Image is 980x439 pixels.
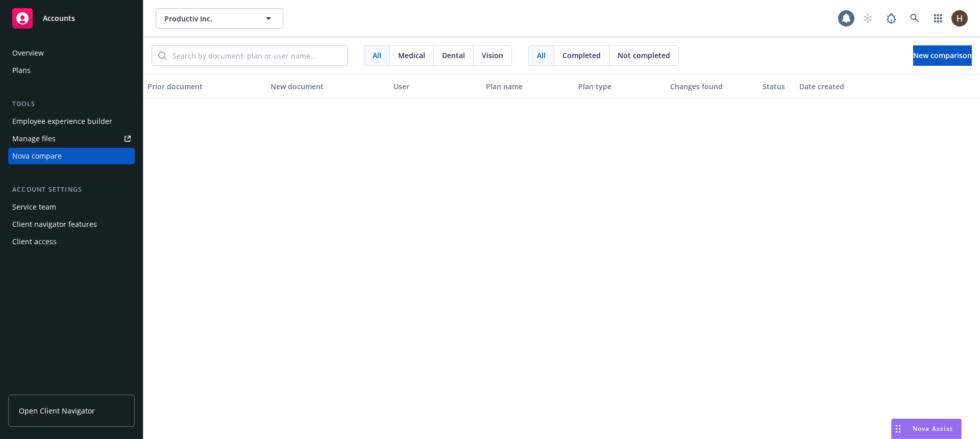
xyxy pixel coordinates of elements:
div: Date created [799,81,884,92]
div: Service team [12,199,56,215]
a: Client access [8,234,135,250]
div: User [394,81,478,92]
a: Report a Bug [881,8,901,29]
span: Accounts [43,14,75,22]
div: New document [271,81,385,92]
button: Date created [795,74,888,98]
div: Plan type [578,81,663,92]
a: Service team [8,199,135,215]
div: Status [763,81,791,92]
button: Changes found [666,74,758,98]
a: Search [904,8,925,29]
div: Plan name [486,81,570,92]
div: Account settings [8,185,135,195]
div: Client access [12,234,57,250]
button: New comparison [913,45,972,66]
span: Open Client Navigator [19,405,95,416]
span: Productiv Inc. [164,13,253,24]
button: User [389,74,482,98]
button: Status [758,74,795,98]
div: Overview [12,45,44,61]
a: Start snowing [857,8,878,29]
span: New comparison [913,50,972,60]
div: Nova compare [12,148,62,164]
button: Prior document [143,74,266,98]
img: photo [951,10,968,27]
button: New document [266,74,389,98]
div: Changes found [670,81,754,92]
span: Completed [562,50,601,61]
div: Manage files [12,131,56,147]
span: Not completed [618,50,670,61]
span: Medical [398,50,425,61]
button: Nova Assist [891,419,962,439]
button: Plan type [574,74,667,98]
div: Employee experience builder [12,113,112,130]
span: All [537,50,546,61]
input: Search by document, plan or user name... [166,46,347,65]
a: Plans [8,62,135,79]
a: Client navigator features [8,216,135,233]
div: Tools [8,99,135,109]
span: All [373,50,381,61]
span: Nova Assist [913,424,953,433]
a: Manage files [8,131,135,147]
div: Prior document [148,81,262,92]
button: Productiv Inc. [156,8,283,29]
span: Vision [482,50,503,61]
a: Employee experience builder [8,113,135,130]
button: Plan name [482,74,574,98]
a: Accounts [8,4,135,33]
div: Plans [12,62,31,79]
a: Nova compare [8,148,135,164]
a: Switch app [928,8,948,29]
div: Drag to move [892,419,904,438]
span: Dental [442,50,465,61]
svg: Search [158,51,166,60]
div: Client navigator features [12,216,97,233]
a: Overview [8,45,135,61]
